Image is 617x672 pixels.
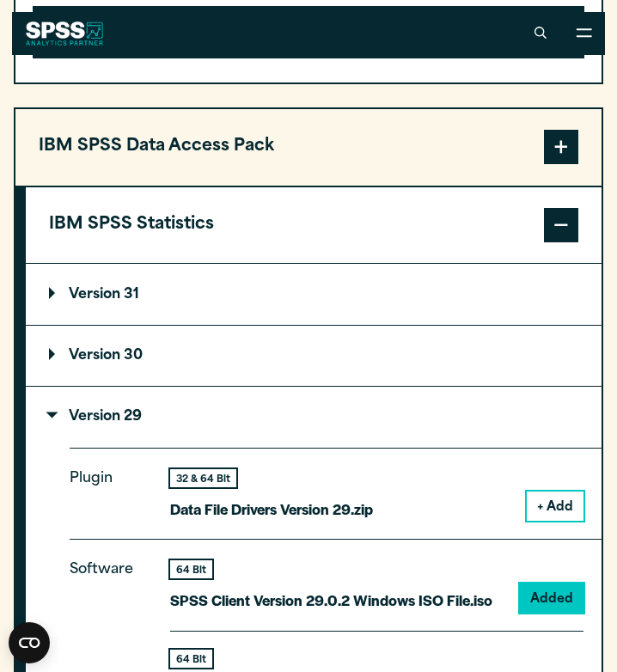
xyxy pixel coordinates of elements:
[26,264,602,324] summary: Version 31
[170,588,492,613] p: SPSS Client Version 29.0.2 Windows ISO File.iso
[26,387,602,447] summary: Version 29
[49,349,143,363] p: Version 30
[9,622,50,663] button: Open CMP widget
[170,560,212,578] div: 64 Bit
[49,410,142,424] p: Version 29
[26,187,602,264] button: IBM SPSS Statistics
[26,326,602,386] summary: Version 30
[170,469,236,487] div: 32 & 64 Bit
[70,467,147,508] p: Plugin
[15,109,602,186] button: IBM SPSS Data Access Pack
[527,492,583,521] button: + Add
[170,650,212,668] div: 64 Bit
[33,6,584,59] button: Download1Items
[520,583,583,613] button: Added
[26,21,104,46] img: SPSS White Logo
[49,288,139,302] p: Version 31
[170,497,373,522] p: Data File Drivers Version 29.zip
